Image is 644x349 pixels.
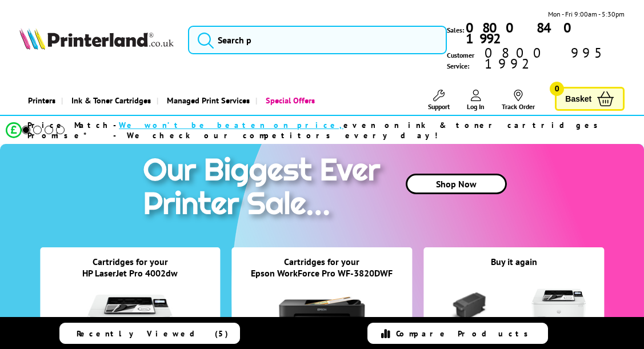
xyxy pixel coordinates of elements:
[396,328,534,339] span: Compare Products
[77,328,229,339] span: Recently Viewed (5)
[428,90,450,111] a: Support
[502,90,535,111] a: Track Order
[61,86,157,115] a: Ink & Toner Cartridges
[232,256,413,267] div: Cartridges for your
[550,82,564,96] span: 0
[119,120,343,130] span: We won’t be beaten on price,
[491,256,537,267] a: Buy it again
[548,9,625,19] span: Mon - Fri 9:00am - 5:30pm
[40,256,221,267] div: Cartridges for your
[255,86,321,115] a: Special Offers
[467,90,485,111] a: Log In
[137,144,392,234] img: printer sale
[82,267,178,279] a: HP LaserJet Pro 4002dw
[71,86,151,115] span: Ink & Toner Cartridges
[447,25,464,35] span: Sales:
[464,22,625,44] a: 0800 840 1992
[447,47,625,71] span: Customer Service:
[466,19,580,47] b: 0800 840 1992
[59,323,240,344] a: Recently Viewed (5)
[555,87,625,111] a: Basket 0
[251,267,393,279] a: Epson WorkForce Pro WF-3820DWF
[157,86,255,115] a: Managed Print Services
[19,28,174,50] img: Printerland Logo
[188,26,447,54] input: Search p
[565,91,591,107] span: Basket
[467,102,485,111] span: Log In
[406,174,507,194] a: Shop Now
[19,86,61,115] a: Printers
[6,120,613,140] li: modal_Promise
[428,102,450,111] span: Support
[19,28,174,52] a: Printerland Logo
[113,120,613,141] div: - even on ink & toner cartridges - We check our competitors every day!
[483,47,625,69] span: 0800 995 1992
[367,323,548,344] a: Compare Products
